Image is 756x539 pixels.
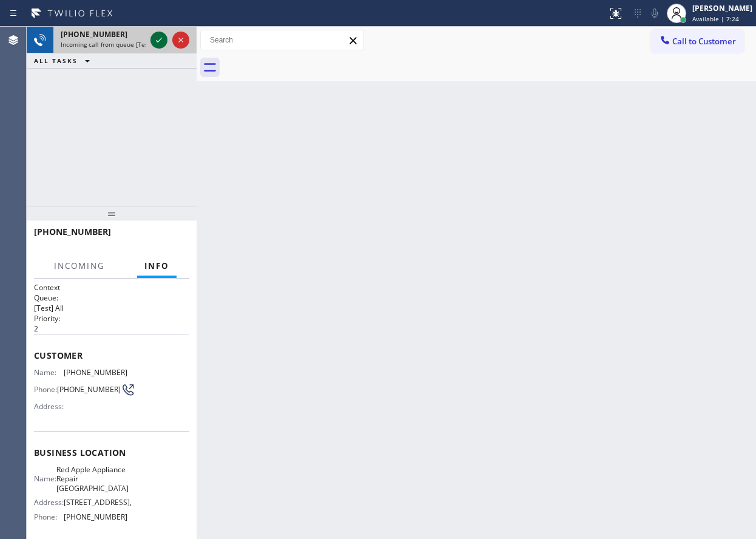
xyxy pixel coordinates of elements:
button: Mute [646,5,663,22]
div: [PERSON_NAME] [692,3,752,13]
button: Info [137,254,177,278]
span: Phone: [34,385,57,394]
button: Call to Customer [651,30,744,53]
button: ALL TASKS [27,53,102,68]
span: Address: [34,402,66,411]
span: Phone: [34,512,64,521]
span: ALL TASKS [34,56,78,65]
span: [PHONE_NUMBER] [64,512,127,521]
span: Red Apple Appliance Repair [GEOGRAPHIC_DATA] [56,465,129,493]
button: Accept [150,32,167,49]
span: [STREET_ADDRESS], [64,498,132,507]
p: [Test] All [34,303,189,313]
button: Incoming [47,254,112,278]
span: Address: [34,498,64,507]
span: [PHONE_NUMBER] [57,385,121,394]
span: [PHONE_NUMBER] [61,29,127,39]
h2: Priority: [34,313,189,324]
span: Name: [34,368,64,377]
span: Available | 7:24 [692,15,739,23]
span: [PHONE_NUMBER] [64,368,127,377]
span: Info [144,260,169,271]
h2: Queue: [34,293,189,303]
input: Search [201,30,363,50]
span: Business location [34,447,189,458]
span: Name: [34,474,56,483]
span: [PHONE_NUMBER] [34,226,111,237]
span: Incoming [54,260,105,271]
h1: Context [34,282,189,293]
span: Incoming call from queue [Test] All [61,40,161,49]
span: Call to Customer [672,36,736,47]
span: Customer [34,350,189,361]
p: 2 [34,324,189,334]
button: Reject [172,32,189,49]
